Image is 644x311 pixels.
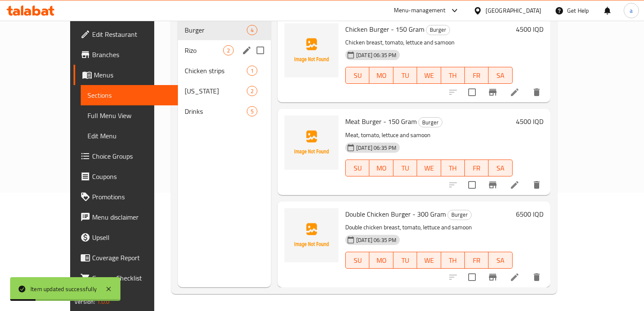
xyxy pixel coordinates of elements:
span: Full Menu View [87,110,171,121]
span: Sections [87,90,171,100]
button: MO [369,67,393,84]
div: Item updated successfully [30,284,97,294]
span: SU [349,69,366,82]
div: items [247,106,257,116]
a: Menus [74,65,178,85]
span: Branches [92,50,171,60]
div: Burger [185,25,247,35]
span: Meat Burger - 150 Gram [345,115,417,128]
div: Burger4 [178,20,271,40]
a: Sections [81,85,178,105]
span: TH [445,162,461,174]
h6: 4500 IQD [516,116,543,127]
span: Promotions [92,192,171,202]
button: TH [441,67,465,84]
span: Grocery Checklist [92,273,171,283]
span: Coverage Report [92,253,171,263]
button: WE [417,252,441,269]
div: items [247,66,257,76]
span: 1.0.0 [97,296,110,307]
button: MO [369,252,393,269]
a: Edit Menu [81,126,178,146]
button: TH [441,252,465,269]
div: [US_STATE]2 [178,81,271,101]
span: SA [492,162,509,174]
span: WE [420,254,437,267]
span: [DATE] 06:35 PM [353,236,400,244]
span: TU [397,69,414,82]
img: Meat Burger - 150 Gram [284,116,338,170]
a: Edit menu item [510,180,520,190]
span: FR [468,69,485,82]
span: Chicken Burger - 150 Gram [345,23,424,36]
button: edit [240,44,253,57]
button: delete [527,82,547,102]
div: Burger [448,210,472,220]
span: MO [373,254,390,267]
span: Double Chicken Burger - 300 Gram [345,208,446,220]
span: Edit Restaurant [92,29,171,39]
div: Chicken strips1 [178,61,271,81]
button: SU [345,252,369,269]
span: SA [492,69,509,82]
button: TU [393,252,417,269]
a: Choice Groups [74,146,178,166]
a: Full Menu View [81,105,178,126]
a: Upsell [74,227,178,248]
div: Burger [418,117,442,127]
p: Chicken breast, tomato, lettuce and samoon [345,37,513,48]
img: Double Chicken Burger - 300 Gram [284,208,338,262]
h6: 6500 IQD [516,208,543,220]
button: Branch-specific-item [483,175,503,195]
p: Double chicken breast, tomato, lettuce and samoon [345,222,513,233]
span: MO [373,69,390,82]
button: TU [393,67,417,84]
button: TH [441,160,465,176]
span: Burger [448,210,471,220]
span: TU [397,254,414,267]
button: FR [465,160,488,176]
span: Edit Menu [87,131,171,141]
button: MO [369,160,393,176]
span: Drinks [185,106,247,116]
span: SU [349,254,366,267]
button: FR [465,252,488,269]
span: Burger [419,118,442,127]
span: [US_STATE] [185,86,247,96]
span: WE [420,69,437,82]
span: SU [349,162,366,174]
img: Chicken Burger - 150 Gram [284,23,338,77]
div: items [247,25,257,35]
p: Meat, tomato, lettuce and samoon [345,130,513,140]
span: Select to update [463,176,481,194]
span: Burger [426,25,450,35]
span: TH [445,254,461,267]
button: TU [393,160,417,176]
div: items [247,86,257,96]
a: Edit menu item [510,87,520,97]
span: 2 [247,87,257,95]
span: FR [468,162,485,174]
span: Choice Groups [92,151,171,161]
button: Branch-specific-item [483,82,503,102]
nav: Menu sections [178,17,271,125]
a: Coverage Report [74,248,178,268]
span: TU [397,162,414,174]
a: Grocery Checklist [74,268,178,288]
button: FR [465,67,488,84]
span: Chicken strips [185,66,247,76]
span: WE [420,162,437,174]
span: 1 [247,67,257,75]
button: WE [417,67,441,84]
span: 5 [247,107,257,116]
button: SU [345,160,369,176]
span: a [630,6,633,15]
button: SU [345,67,369,84]
div: items [223,45,234,55]
span: Coupons [92,171,171,182]
a: Edit menu item [510,272,520,282]
button: SA [488,67,512,84]
span: Select to update [463,83,481,101]
span: [DATE] 06:35 PM [353,51,400,59]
